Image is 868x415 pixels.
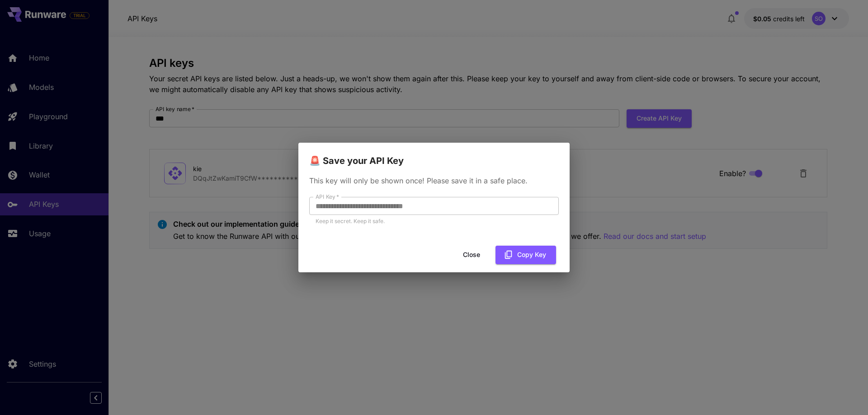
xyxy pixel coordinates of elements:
h2: 🚨 Save your API Key [298,143,570,168]
label: API Key [316,193,339,201]
button: Close [451,246,492,264]
p: This key will only be shown once! Please save it in a safe place. [309,175,559,186]
p: Keep it secret. Keep it safe. [316,217,552,226]
button: Copy Key [495,246,556,264]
